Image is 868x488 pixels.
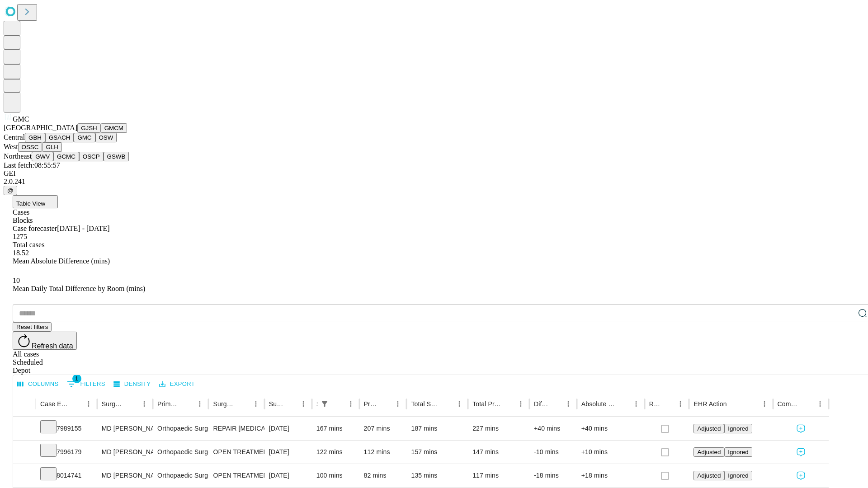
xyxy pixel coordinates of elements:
[13,195,58,208] button: Table View
[411,464,463,487] div: 135 mins
[534,400,548,408] div: Difference
[411,441,463,464] div: 157 mins
[157,441,204,464] div: Orthopaedic Surgery
[13,285,145,292] span: Mean Daily Total Difference by Room (mins)
[13,257,110,265] span: Mean Absolute Difference (mins)
[534,441,572,464] div: -10 mins
[213,400,236,408] div: Surgery Name
[157,464,204,487] div: Orthopaedic Surgery
[674,398,687,410] button: Menu
[7,187,14,194] span: @
[4,169,864,178] div: GEI
[344,398,357,410] button: Menu
[13,332,77,350] button: Refresh data
[18,445,31,460] button: Expand
[13,249,29,257] span: 18.52
[32,342,73,350] span: Refresh data
[4,143,18,150] span: West
[440,398,453,410] button: Sort
[4,133,25,141] span: Central
[724,447,752,457] button: Ignored
[269,417,307,440] div: [DATE]
[502,398,514,410] button: Sort
[392,398,404,410] button: Menu
[25,133,45,142] button: GBH
[269,441,307,464] div: [DATE]
[649,400,661,408] div: Resolved in EHR
[138,398,151,410] button: Menu
[269,400,283,408] div: Surgery Date
[316,464,355,487] div: 100 mins
[4,152,32,160] span: Northeast
[693,471,724,480] button: Adjusted
[472,464,525,487] div: 117 mins
[193,398,206,410] button: Menu
[16,200,45,207] span: Table View
[13,277,20,284] span: 10
[364,441,402,464] div: 112 mins
[250,398,262,410] button: Menu
[297,398,310,410] button: Menu
[453,398,466,410] button: Menu
[82,398,95,410] button: Menu
[40,464,93,487] div: 8014741
[4,161,60,169] span: Last fetch: 08:55:57
[581,441,640,464] div: +10 mins
[693,400,726,408] div: EHR Action
[15,377,61,391] button: Select columns
[45,133,74,142] button: GSACH
[364,417,402,440] div: 207 mins
[13,225,57,232] span: Case forecaster
[102,400,124,408] div: Surgeon Name
[728,398,741,410] button: Sort
[213,464,259,487] div: OPEN TREATMENT DISTAL [MEDICAL_DATA] FRACTURE
[814,398,826,410] button: Menu
[13,115,29,123] span: GMC
[581,464,640,487] div: +18 mins
[4,178,864,186] div: 2.0.241
[157,377,197,391] button: Export
[157,400,180,408] div: Primary Service
[53,152,79,161] button: GCMC
[13,322,52,332] button: Reset filters
[332,398,344,410] button: Sort
[411,417,463,440] div: 187 mins
[181,398,193,410] button: Sort
[102,417,148,440] div: MD [PERSON_NAME] [PERSON_NAME]
[72,374,81,383] span: 1
[74,133,95,142] button: GMC
[101,123,127,133] button: GMCM
[40,400,69,408] div: Case Epic Id
[472,417,525,440] div: 227 mins
[630,398,642,410] button: Menu
[728,472,748,479] span: Ignored
[40,417,93,440] div: 7989155
[32,152,53,161] button: GWV
[16,324,48,330] span: Reset filters
[111,377,153,391] button: Density
[269,464,307,487] div: [DATE]
[65,377,108,391] button: Show filters
[697,425,721,432] span: Adjusted
[57,225,109,232] span: [DATE] - [DATE]
[364,464,402,487] div: 82 mins
[4,186,17,195] button: @
[102,441,148,464] div: MD [PERSON_NAME] [PERSON_NAME]
[562,398,575,410] button: Menu
[4,124,77,131] span: [GEOGRAPHIC_DATA]
[318,398,331,410] button: Show filters
[724,424,752,433] button: Ignored
[724,471,752,480] button: Ignored
[18,142,42,152] button: OSSC
[13,241,44,249] span: Total cases
[18,468,31,484] button: Expand
[79,152,104,161] button: OSCP
[472,441,525,464] div: 147 mins
[411,400,439,408] div: Total Scheduled Duration
[40,441,93,464] div: 7996179
[693,424,724,433] button: Adjusted
[213,441,259,464] div: OPEN TREATMENT PROXIMAL [MEDICAL_DATA]
[77,123,101,133] button: GJSH
[316,400,317,408] div: Scheduled In Room Duration
[549,398,562,410] button: Sort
